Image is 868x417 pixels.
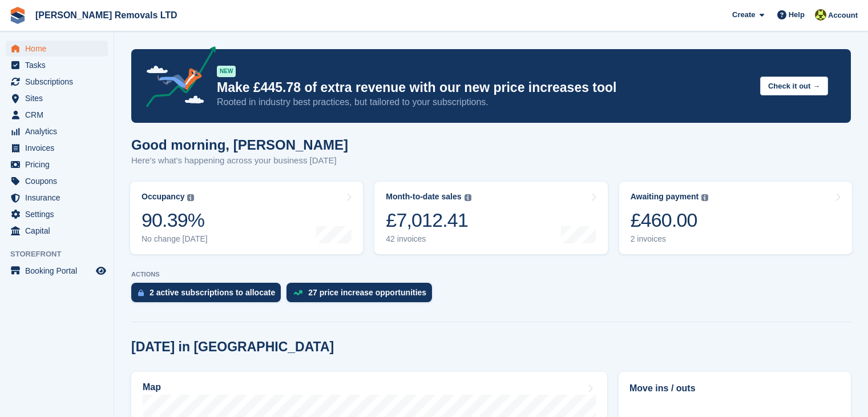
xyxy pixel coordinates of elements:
[701,194,708,201] img: icon-info-grey-7440780725fd019a000dd9b08b2336e03edf1995a4989e88bcd33f0948082b44.svg
[732,9,755,21] span: Create
[286,283,438,308] a: 27 price increase opportunities
[760,77,828,95] button: Check it out →
[6,74,108,90] a: menu
[136,46,216,111] img: price-adjustments-announcement-icon-8257ccfd72463d97f412b2fc003d46551f7dbcb40ab6d574587a9cd5c0d94...
[6,173,108,189] a: menu
[828,10,858,21] span: Account
[131,154,348,167] p: Here's what's happening across your business [DATE]
[6,190,108,206] a: menu
[131,137,348,153] h1: Good morning, [PERSON_NAME]
[25,206,94,222] span: Settings
[25,140,94,156] span: Invoices
[142,209,208,232] div: 90.39%
[10,248,114,260] span: Storefront
[6,41,108,57] a: menu
[217,79,751,96] p: Make £445.78 of extra revenue with our new price increases tool
[25,173,94,189] span: Coupons
[25,90,94,106] span: Sites
[6,90,108,106] a: menu
[94,264,108,278] a: Preview store
[131,339,334,355] h2: [DATE] in [GEOGRAPHIC_DATA]
[131,283,286,308] a: 2 active subscriptions to allocate
[6,57,108,73] a: menu
[6,107,108,123] a: menu
[150,288,275,297] div: 2 active subscriptions to allocate
[386,234,471,244] div: 42 invoices
[6,223,108,239] a: menu
[308,288,426,297] div: 27 price increase opportunities
[130,182,363,254] a: Occupancy 90.39% No change [DATE]
[143,382,161,392] h2: Map
[386,209,471,232] div: £7,012.41
[25,107,94,123] span: CRM
[386,192,461,202] div: Month-to-date sales
[31,6,182,25] a: [PERSON_NAME] Removals LTD
[465,194,471,201] img: icon-info-grey-7440780725fd019a000dd9b08b2336e03edf1995a4989e88bcd33f0948082b44.svg
[6,140,108,156] a: menu
[629,382,840,395] h2: Move ins / outs
[789,9,805,21] span: Help
[138,289,144,296] img: active_subscription_to_allocate_icon-d502201f5373d7db506a760aba3b589e785aa758c864c3986d89f69b8ff3...
[187,194,194,201] img: icon-info-grey-7440780725fd019a000dd9b08b2336e03edf1995a4989e88bcd33f0948082b44.svg
[815,9,826,21] img: Sean Glenn
[293,290,302,295] img: price_increase_opportunities-93ffe204e8149a01c8c9dc8f82e8f89637d9d84a8eef4429ea346261dce0b2c0.svg
[25,190,94,206] span: Insurance
[25,57,94,73] span: Tasks
[6,157,108,173] a: menu
[25,41,94,57] span: Home
[619,182,852,254] a: Awaiting payment £460.00 2 invoices
[142,192,184,202] div: Occupancy
[25,223,94,239] span: Capital
[6,123,108,139] a: menu
[217,96,751,109] p: Rooted in industry best practices, but tailored to your subscriptions.
[374,182,607,254] a: Month-to-date sales £7,012.41 42 invoices
[25,157,94,173] span: Pricing
[25,74,94,90] span: Subscriptions
[25,123,94,139] span: Analytics
[9,7,26,24] img: stora-icon-8386f47178a22dfd0bd8f6a31ec36ba5ce8667c1dd55bd0f319d3a0aa187defe.svg
[217,66,236,77] div: NEW
[25,263,94,279] span: Booking Portal
[131,271,851,278] p: ACTIONS
[6,263,108,279] a: menu
[631,192,699,202] div: Awaiting payment
[6,206,108,222] a: menu
[631,209,709,232] div: £460.00
[631,234,709,244] div: 2 invoices
[142,234,208,244] div: No change [DATE]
